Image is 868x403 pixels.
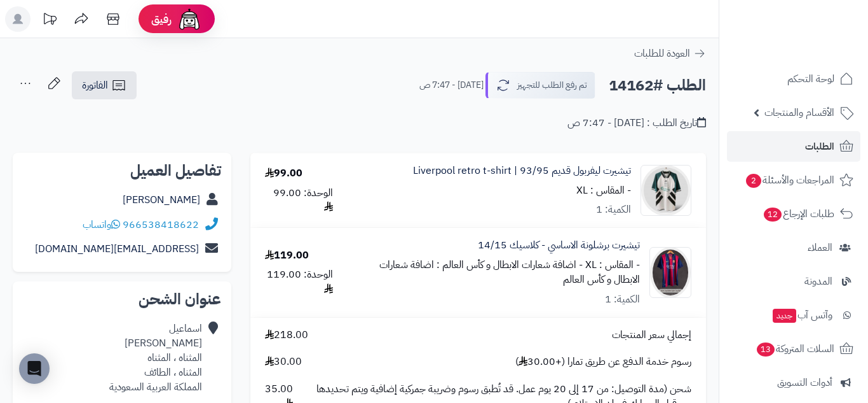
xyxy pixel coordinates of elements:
span: 2 [746,174,761,188]
a: العودة للطلبات [634,46,706,61]
img: logo-2.png [782,36,856,62]
span: وآتس آب [771,306,832,324]
div: تاريخ الطلب : [DATE] - 7:47 ص [567,116,706,131]
a: [EMAIL_ADDRESS][DOMAIN_NAME] [35,241,199,257]
small: [DATE] - 7:47 ص [419,79,484,92]
div: الكمية: 1 [596,202,631,217]
img: 1720451389-WhatsApp%20Image%202024-07-08%20at%2018.02.56_9ec0db37-90x90.jpg [641,165,691,216]
span: رسوم خدمة الدفع عن طريق تمارا (+30.00 ) [515,355,691,369]
span: الأقسام والمنتجات [764,104,834,122]
span: رفيق [151,11,172,27]
a: وآتس آبجديد [727,300,860,330]
span: 12 [764,208,782,222]
span: الطلبات [805,138,834,155]
div: الوحدة: 99.00 [265,186,333,215]
h2: عنوان الشحن [23,292,221,307]
a: لوحة التحكم [727,64,860,94]
a: المراجعات والأسئلة2 [727,165,860,195]
div: الكمية: 1 [605,292,640,307]
span: الفاتورة [82,78,108,93]
a: 966538418622 [123,217,199,232]
span: 218.00 [265,328,308,343]
span: لوحة التحكم [787,70,834,88]
img: ai-face.png [177,6,202,32]
button: تم رفع الطلب للتجهيز [485,72,595,99]
h2: الطلب #14162 [609,73,706,99]
span: جديد [773,309,796,323]
span: المدونة [804,272,832,290]
a: العملاء [727,232,860,263]
a: تيشيرت ليفربول قديم 93/95 | Liverpool retro t-shirt [413,164,631,178]
h2: تفاصيل العميل [23,163,221,178]
div: الوحدة: 119.00 [265,267,333,297]
a: تيشيرت برشلونة الاساسي - كلاسيك 14/15 [478,238,640,253]
div: 99.00 [265,166,302,181]
span: المراجعات والأسئلة [745,171,834,189]
span: إجمالي سعر المنتجات [612,328,691,343]
small: - المقاس : XL [585,257,640,272]
a: تحديثات المنصة [34,6,65,35]
a: الفاتورة [72,71,137,99]
img: 1750599522-Black%20and%20Yellow%20Modern%20T-Shirt%20Sale%20Instagram%20Story%20(1000%20x%201000%... [650,247,691,298]
span: السلات المتروكة [756,340,834,358]
span: العودة للطلبات [634,46,690,61]
a: طلبات الإرجاع12 [727,199,860,229]
span: 30.00 [265,355,302,369]
a: أدوات التسويق [727,367,860,398]
span: طلبات الإرجاع [763,205,834,223]
a: المدونة [727,266,860,297]
a: واتساب [83,217,120,232]
a: الطلبات [727,131,860,162]
span: أدوات التسويق [777,374,832,392]
div: Open Intercom Messenger [19,353,50,384]
a: السلات المتروكة13 [727,334,860,364]
div: اسماعيل [PERSON_NAME] المثناه ، المثناه المثناه ، الطائف المملكة العربية السعودية [109,322,202,394]
div: 119.00 [265,248,309,263]
small: - المقاس : XL [576,183,631,198]
span: العملاء [808,239,832,257]
small: - اضافة شعارات الابطال و كأس العالم : اضافة شعارات الابطال و كأس العالم [379,257,640,287]
a: [PERSON_NAME] [123,192,200,208]
span: 13 [757,343,775,357]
